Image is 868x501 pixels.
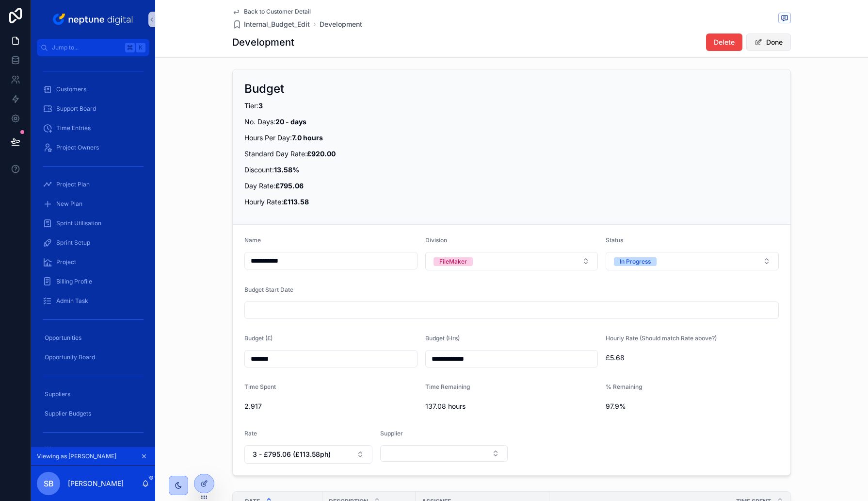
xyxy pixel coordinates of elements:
[706,33,742,51] button: Delete
[244,165,779,175] p: Discount:
[425,252,598,270] button: Select Button
[37,292,149,310] a: Admin Task
[45,390,70,398] span: Suppliers
[320,19,362,29] a: Development
[244,81,284,97] h2: Budget
[746,33,791,51] button: Done
[45,410,91,417] span: Supplier Budgets
[31,56,155,447] div: scrollable content
[37,215,149,232] a: Sprint Utilisation
[244,117,779,127] p: No. Days:
[37,176,149,193] a: Project Plan
[37,253,149,271] a: Project
[244,430,257,437] span: Rate
[274,166,299,174] strong: 13.58%
[244,19,310,29] span: Internal_Budget_Edit
[714,37,735,47] span: Delete
[37,273,149,290] a: Billing Profile
[56,124,91,132] span: Time Entries
[37,195,149,213] a: New Plan
[307,150,336,158] strong: £920.00
[51,12,136,27] img: App logo
[606,334,717,342] span: Hourly Rate (Should match Rate above?)
[244,197,779,207] p: Hourly Rate:
[56,85,86,93] span: Customers
[37,234,149,251] a: Sprint Setup
[37,405,149,422] a: Supplier Budgets
[275,117,306,126] strong: 20 - days
[56,239,90,247] span: Sprint Setup
[56,447,104,454] span: Feature Requests
[45,334,81,342] span: Opportunities
[56,181,90,188] span: Project Plan
[52,44,121,51] span: Jump to...
[380,430,403,437] span: Supplier
[292,134,323,142] strong: 7.0 hours
[425,334,460,342] span: Budget (Hrs)
[244,286,293,293] span: Budget Start Date
[244,334,273,342] span: Budget (£)
[37,119,149,137] a: Time Entries
[68,479,124,488] p: [PERSON_NAME]
[425,236,447,244] span: Division
[244,100,779,111] p: Tier:
[380,445,508,462] button: Select Button
[37,349,149,366] a: Opportunity Board
[275,182,304,190] strong: £795.06
[37,39,149,56] button: Jump to...K
[439,257,467,266] div: FileMaker
[606,401,779,411] span: 97.9%
[232,19,310,29] a: Internal_Budget_Edit
[258,101,263,110] strong: 3
[37,139,149,156] a: Project Owners
[56,258,76,266] span: Project
[56,219,101,227] span: Sprint Utilisation
[56,144,99,151] span: Project Owners
[253,450,331,459] span: 3 - £795.06 (£113.58ph)
[56,297,88,305] span: Admin Task
[283,198,309,206] strong: £113.58
[606,252,779,270] button: Select Button
[137,44,145,51] span: K
[244,445,372,464] button: Select Button
[606,383,642,390] span: % Remaining
[244,181,779,191] p: Day Rate:
[37,452,116,460] span: Viewing as [PERSON_NAME]
[244,401,418,411] span: 2.917
[45,353,95,361] span: Opportunity Board
[56,105,96,113] span: Support Board
[37,385,149,403] a: Suppliers
[620,257,651,266] div: In Progress
[244,149,779,159] p: Standard Day Rate:
[37,442,149,459] a: Feature Requests
[56,278,92,285] span: Billing Profile
[44,478,54,489] span: SB
[37,81,149,98] a: Customers
[37,329,149,347] a: Opportunities
[244,383,276,390] span: Time Spent
[425,401,598,411] span: 137.08 hours
[244,236,261,244] span: Name
[56,200,82,208] span: New Plan
[606,353,779,363] span: £5.68
[232,35,294,49] h1: Development
[606,236,623,244] span: Status
[244,8,311,16] span: Back to Customer Detail
[425,383,470,390] span: Time Remaining
[37,100,149,117] a: Support Board
[244,133,779,143] p: Hours Per Day:
[232,8,311,16] a: Back to Customer Detail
